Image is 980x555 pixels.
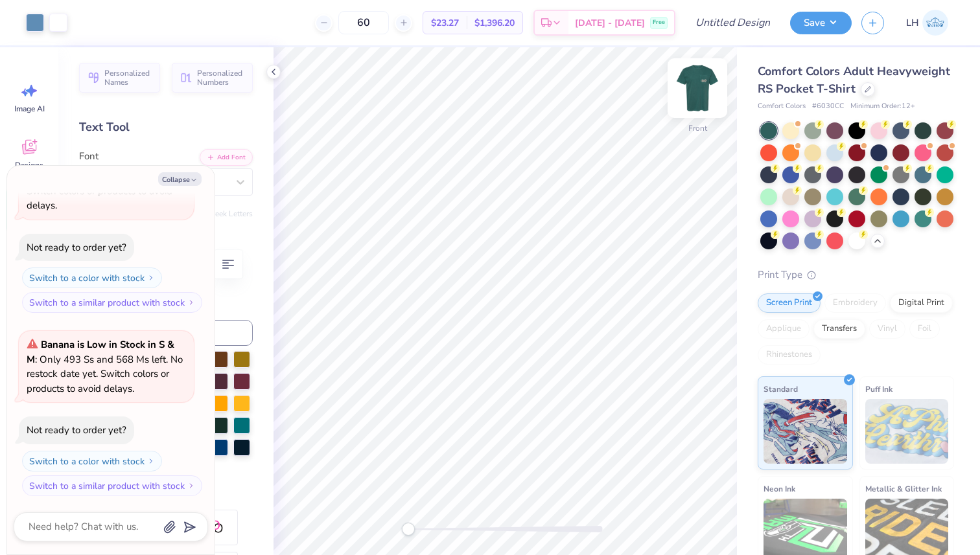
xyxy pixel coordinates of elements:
[869,319,905,339] div: Vinyl
[758,267,954,282] div: Print Type
[338,11,389,34] input: – –
[79,119,253,136] div: Text Tool
[685,10,780,36] input: Untitled Design
[906,16,919,30] span: LH
[27,241,126,254] div: Not ready to order yet?
[431,16,459,30] span: $23.27
[850,101,915,112] span: Minimum Order: 12 +
[27,338,183,395] span: : Only 493 Ss and 568 Ms left. No restock date yet. Switch colors or products to avoid delays.
[474,16,515,30] span: $1,396.20
[922,10,948,36] img: Logan Ho
[172,63,253,93] button: Personalized Numbers
[790,12,852,34] button: Save
[909,319,940,339] div: Foil
[14,104,45,114] span: Image AI
[27,424,126,436] div: Not ready to order yet?
[187,299,195,306] img: Switch to a similar product with stock
[758,293,821,313] div: Screen Print
[22,292,202,313] button: Switch to a similar product with stock
[22,267,162,288] button: Switch to a color with stock
[890,293,953,313] div: Digital Print
[764,382,798,396] span: Standard
[758,63,950,96] span: Comfort Colors Adult Heavyweight RS Pocket T-Shirt
[900,10,954,36] a: LH
[200,149,253,166] button: Add Font
[402,523,415,536] div: Accessibility label
[79,149,99,164] label: Font
[22,475,202,496] button: Switch to a similar product with stock
[758,101,806,112] span: Comfort Colors
[865,382,892,396] span: Puff Ink
[15,160,43,170] span: Designs
[575,16,645,30] span: [DATE] - [DATE]
[197,69,245,87] span: Personalized Numbers
[187,482,195,490] img: Switch to a similar product with stock
[764,399,847,464] img: Standard
[824,293,886,313] div: Embroidery
[27,338,174,366] strong: Banana is Low in Stock in S & M
[758,319,810,339] div: Applique
[147,274,155,282] img: Switch to a color with stock
[812,101,844,112] span: # 6030CC
[653,18,665,27] span: Free
[764,482,795,495] span: Neon Ink
[758,345,821,365] div: Rhinestones
[79,63,160,93] button: Personalized Names
[865,399,949,464] img: Puff Ink
[813,319,865,339] div: Transfers
[158,172,202,186] button: Collapse
[865,482,942,495] span: Metallic & Glitter Ink
[688,122,707,134] div: Front
[22,451,162,471] button: Switch to a color with stock
[104,69,152,87] span: Personalized Names
[147,457,155,465] img: Switch to a color with stock
[671,62,723,114] img: Front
